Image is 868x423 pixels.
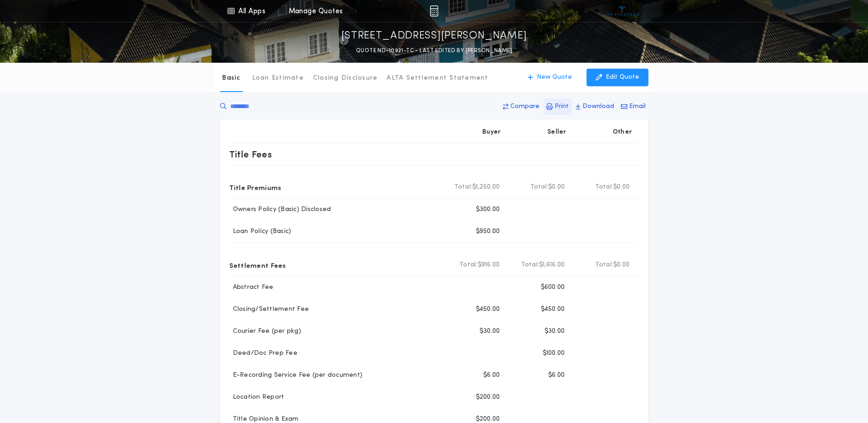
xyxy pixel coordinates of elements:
p: [STREET_ADDRESS][PERSON_NAME] [341,29,527,43]
p: Closing/Settlement Fee [229,305,309,314]
p: $950.00 [476,227,500,236]
b: Total: [595,183,614,192]
p: Download [582,102,614,111]
p: Deed/Doc Prep Fee [229,349,297,358]
b: Total: [530,183,549,192]
button: Download [573,98,617,115]
span: $916.00 [478,260,500,270]
p: Location Report [229,393,285,402]
p: Closing Disclosure [313,74,378,83]
p: Edit Quote [606,73,639,82]
p: Courier Fee (per pkg) [229,327,301,336]
span: $0.00 [548,183,565,192]
img: vs-icon [605,6,639,16]
b: Total: [595,260,614,270]
p: Loan Estimate [252,74,304,83]
p: E-Recording Service Fee (per document) [229,371,363,380]
span: $0.00 [613,183,630,192]
p: $600.00 [541,283,565,292]
b: Total: [521,260,539,270]
p: Loan Policy (Basic) [229,227,291,236]
p: $6.00 [548,371,565,380]
p: Basic [222,74,240,83]
p: Print [555,102,569,111]
p: $450.00 [476,305,500,314]
p: Settlement Fees [229,258,286,272]
b: Total: [454,183,473,192]
p: $450.00 [541,305,565,314]
button: New Quote [518,69,581,86]
p: New Quote [537,73,572,82]
p: $100.00 [543,349,565,358]
button: Email [618,98,648,115]
p: Compare [510,102,539,111]
p: Owners Policy (Basic) Disclosed [229,205,331,214]
p: $30.00 [480,327,500,336]
p: $30.00 [545,327,565,336]
span: $0.00 [613,260,630,270]
span: $1,616.00 [539,260,565,270]
p: $6.00 [483,371,500,380]
p: Email [629,102,646,111]
p: Title Fees [229,147,272,162]
p: Title Premiums [229,180,281,195]
span: $1,250.00 [472,183,500,192]
p: $300.00 [476,205,500,214]
b: Total: [459,260,478,270]
button: Print [544,98,571,115]
button: Compare [500,98,542,115]
button: Edit Quote [587,69,648,86]
p: Buyer [482,128,501,137]
p: $200.00 [476,393,500,402]
img: img [430,5,438,16]
p: ALTA Settlement Statement [387,74,488,83]
p: Abstract Fee [229,283,274,292]
p: Seller [547,128,566,137]
p: Other [612,128,631,137]
p: QUOTE ND-10921-TC - LAST EDITED BY [PERSON_NAME] [356,46,512,55]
